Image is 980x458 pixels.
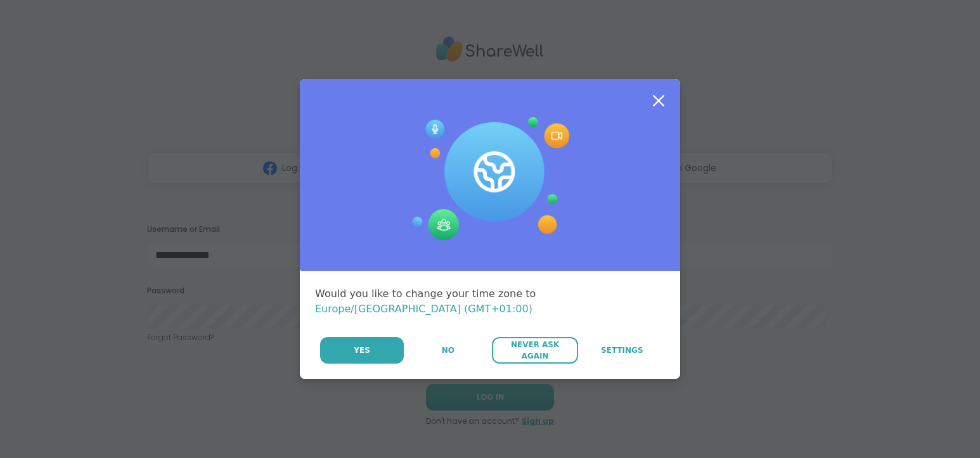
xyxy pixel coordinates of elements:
span: No [442,345,455,356]
span: Europe/[GEOGRAPHIC_DATA] (GMT+01:00) [315,303,532,315]
button: Never Ask Again [492,337,577,364]
span: Settings [601,345,643,356]
button: No [405,337,491,364]
button: Yes [320,337,404,364]
span: Yes [354,345,370,356]
div: Would you like to change your time zone to [315,286,665,317]
a: Settings [579,337,665,364]
img: Session Experience [411,117,569,241]
span: Never Ask Again [498,339,571,362]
